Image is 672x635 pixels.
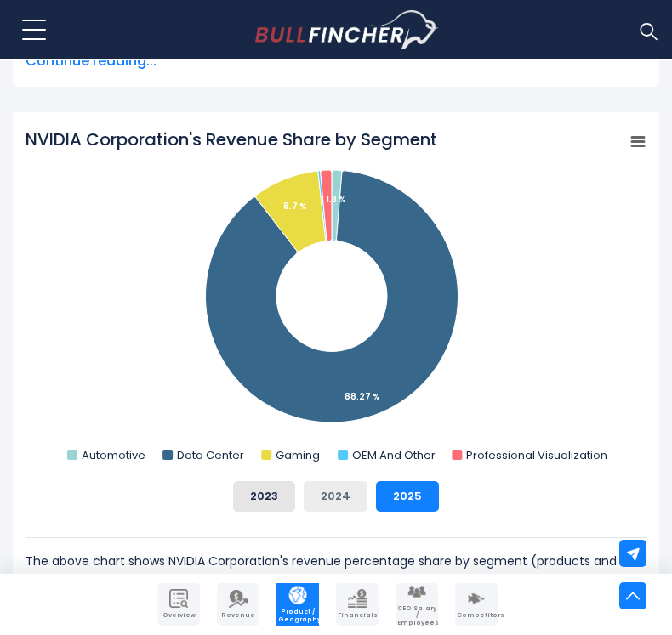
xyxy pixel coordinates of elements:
[336,583,379,626] a: Company Financials
[26,51,646,71] span: Continue reading...
[177,447,244,463] text: Data Center
[255,10,439,49] img: Bullfincher logo
[396,583,438,626] a: Company Employees
[304,481,367,512] button: 2024
[157,583,200,626] a: Company Overview
[276,447,320,463] text: Gaming
[376,481,439,512] button: 2025
[255,10,438,49] a: Go to homepage
[352,447,436,463] text: OEM And Other
[338,612,377,619] span: Financials
[219,612,258,619] span: Revenue
[233,481,295,512] button: 2023
[82,447,145,463] text: Automotive
[278,609,317,623] span: Product / Geography
[26,551,646,592] p: The above chart shows NVIDIA Corporation's revenue percentage share by segment (products and serv...
[397,605,436,626] span: CEO Salary / Employees
[276,583,319,626] a: Company Product/Geography
[283,200,307,213] tspan: 8.7 %
[217,583,259,626] a: Company Revenue
[159,612,198,619] span: Overview
[345,390,380,403] tspan: 88.27 %
[26,128,437,151] tspan: NVIDIA Corporation's Revenue Share by Segment
[455,583,498,626] a: Company Competitors
[26,128,646,468] svg: NVIDIA Corporation's Revenue Share by Segment
[466,447,607,463] text: Professional Visualization
[457,612,496,619] span: Competitors
[326,193,346,206] tspan: 1.3 %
